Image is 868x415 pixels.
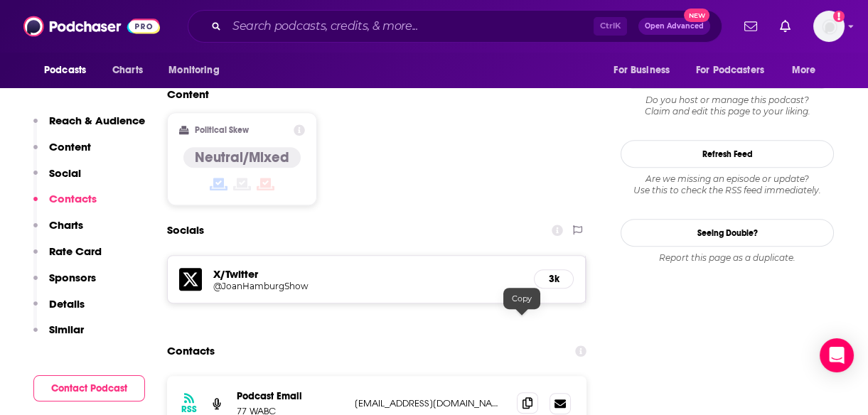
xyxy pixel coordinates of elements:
[33,323,84,349] button: Similar
[687,57,785,84] button: open menu
[696,60,764,80] span: For Podcasters
[103,57,151,84] a: Charts
[188,10,722,43] div: Search podcasts, credits, & more...
[638,18,710,35] button: Open AdvancedNew
[33,140,91,166] button: Content
[621,140,834,168] button: Refresh Feed
[33,297,85,323] button: Details
[621,252,834,264] div: Report this page as a duplicate.
[833,11,845,22] svg: Add a profile image
[167,87,575,101] h2: Content
[33,192,97,218] button: Contacts
[195,149,289,166] h4: Neutral/Mixed
[168,60,219,80] span: Monitoring
[355,397,505,409] p: [EMAIL_ADDRESS][DOMAIN_NAME]
[49,271,96,284] p: Sponsors
[33,114,145,140] button: Reach & Audience
[684,9,709,22] span: New
[159,57,237,84] button: open menu
[49,166,81,180] p: Social
[594,17,627,36] span: Ctrl K
[213,281,441,291] h5: @JoanHamburgShow
[33,166,81,193] button: Social
[49,218,83,232] p: Charts
[167,338,215,365] h2: Contacts
[782,57,834,84] button: open menu
[621,173,834,196] div: Are we missing an episode or update? Use this to check the RSS feed immediately.
[49,140,91,153] p: Content
[739,14,763,38] a: Show notifications dropdown
[33,244,102,271] button: Rate Card
[112,60,143,80] span: Charts
[49,192,97,205] p: Contacts
[167,217,204,244] h2: Socials
[33,218,83,244] button: Charts
[820,338,854,372] div: Open Intercom Messenger
[503,288,540,309] div: Copy
[195,125,249,135] h2: Political Skew
[774,14,796,38] a: Show notifications dropdown
[645,23,704,30] span: Open Advanced
[181,404,197,415] h3: RSS
[49,244,102,258] p: Rate Card
[49,114,145,127] p: Reach & Audience
[33,375,145,401] button: Contact Podcast
[621,95,834,117] div: Claim and edit this page to your liking.
[213,281,523,291] a: @JoanHamburgShow
[49,297,85,311] p: Details
[614,60,670,80] span: For Business
[227,15,594,38] input: Search podcasts, credits, & more...
[813,11,845,42] img: User Profile
[546,273,562,285] h5: 3k
[33,271,96,297] button: Sponsors
[213,267,523,281] h5: X/Twitter
[604,57,687,84] button: open menu
[813,11,845,42] button: Show profile menu
[621,219,834,247] a: Seeing Double?
[44,60,86,80] span: Podcasts
[792,60,816,80] span: More
[49,323,84,336] p: Similar
[237,390,343,402] p: Podcast Email
[813,11,845,42] span: Logged in as megcassidy
[23,13,160,40] img: Podchaser - Follow, Share and Rate Podcasts
[34,57,105,84] button: open menu
[621,95,834,106] span: Do you host or manage this podcast?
